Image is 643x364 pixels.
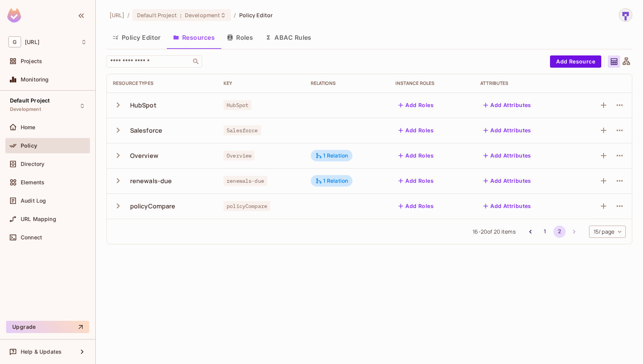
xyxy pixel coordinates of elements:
[523,226,581,238] nav: pagination navigation
[224,125,261,135] span: Salesforce
[480,149,534,162] button: Add Attributes
[21,124,36,130] span: Home
[224,151,255,161] span: Overview
[6,321,89,333] button: Upgrade
[524,226,537,238] button: Go to previous page
[395,80,468,86] div: Instance roles
[234,11,236,19] li: /
[7,8,21,23] img: SReyMgAAAABJRU5ErkJggg==
[224,100,251,110] span: HubSpot
[130,151,158,160] div: Overview
[480,175,534,187] button: Add Attributes
[480,124,534,136] button: Add Attributes
[224,176,267,186] span: renewals-due
[21,161,44,167] span: Directory
[21,143,37,149] span: Policy
[180,12,182,18] span: :
[10,97,50,104] span: Default Project
[239,11,273,19] span: Policy Editor
[109,11,124,19] span: the active workspace
[311,80,384,86] div: Relations
[315,177,348,184] div: 1 Relation
[550,55,601,68] button: Add Resource
[130,177,172,185] div: renewals-due
[480,80,566,86] div: Attributes
[619,9,632,21] img: sharmila@genworx.ai
[395,175,437,187] button: Add Roles
[480,200,534,212] button: Add Attributes
[21,198,46,204] span: Audit Log
[315,152,348,159] div: 1 Relation
[21,58,42,64] span: Projects
[480,99,534,111] button: Add Attributes
[224,80,299,86] div: Key
[137,11,177,19] span: Default Project
[395,200,437,212] button: Add Roles
[395,149,437,162] button: Add Roles
[21,76,49,83] span: Monitoring
[10,106,41,112] span: Development
[539,226,551,238] button: Go to page 1
[21,179,44,185] span: Elements
[221,28,259,47] button: Roles
[259,28,318,47] button: ABAC Rules
[106,28,167,47] button: Policy Editor
[589,226,626,238] div: 15 / page
[167,28,221,47] button: Resources
[130,126,163,135] div: Salesforce
[224,201,270,211] span: policyCompare
[113,80,211,86] div: Resource Types
[395,124,437,136] button: Add Roles
[130,202,176,210] div: policyCompare
[395,99,437,111] button: Add Roles
[473,227,515,236] span: 16 - 20 of 20 items
[21,234,42,240] span: Connect
[21,216,56,222] span: URL Mapping
[185,11,220,19] span: Development
[127,11,129,19] li: /
[21,349,62,355] span: Help & Updates
[130,101,157,109] div: HubSpot
[8,36,21,47] span: G
[553,226,566,238] button: page 2
[25,39,39,45] span: Workspace: genworx.ai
